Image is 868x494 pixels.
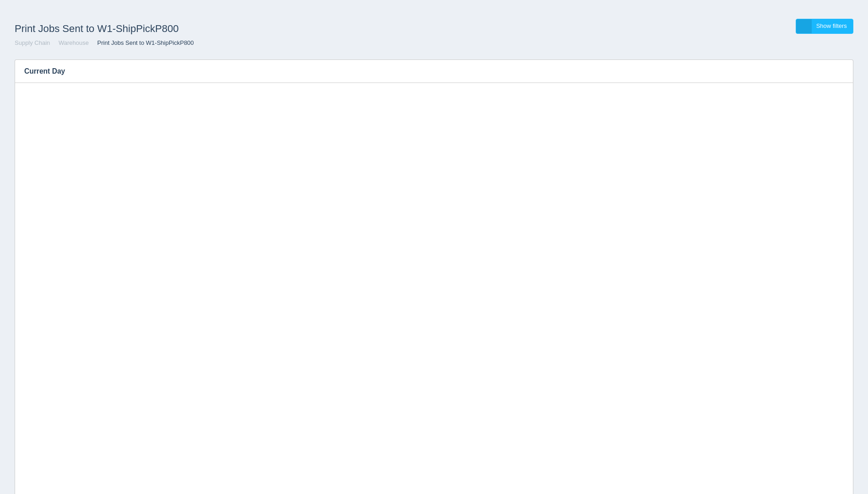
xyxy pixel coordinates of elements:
a: Show filters [796,19,853,34]
li: Print Jobs Sent to W1-ShipPickP800 [91,39,194,48]
h1: Print Jobs Sent to W1-ShipPickP800 [15,19,434,39]
a: Supply Chain [15,39,50,46]
h3: Current Day [15,60,825,83]
a: Warehouse [59,39,89,46]
span: Show filters [816,22,847,29]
